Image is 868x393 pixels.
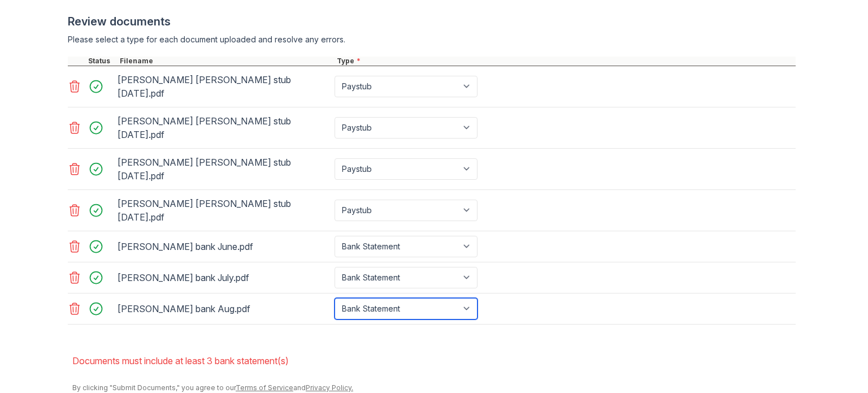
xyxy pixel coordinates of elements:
div: [PERSON_NAME] [PERSON_NAME] stub [DATE].pdf [118,153,330,185]
div: [PERSON_NAME] [PERSON_NAME] stub [DATE].pdf [118,112,330,144]
a: Terms of Service [236,383,293,392]
div: [PERSON_NAME] bank July.pdf [118,269,330,287]
li: Documents must include at least 3 bank statement(s) [72,349,796,372]
div: Status [86,57,118,66]
div: Type [335,57,796,66]
div: By clicking "Submit Documents," you agree to our and [72,383,796,392]
div: [PERSON_NAME] bank June.pdf [118,237,330,256]
div: [PERSON_NAME] bank Aug.pdf [118,300,330,318]
div: Please select a type for each document uploaded and resolve any errors. [68,34,796,45]
a: Privacy Policy. [306,383,353,392]
div: Filename [118,57,335,66]
div: Review documents [68,14,796,29]
div: [PERSON_NAME] [PERSON_NAME] stub [DATE].pdf [118,195,330,226]
div: [PERSON_NAME] [PERSON_NAME] stub [DATE].pdf [118,71,330,102]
